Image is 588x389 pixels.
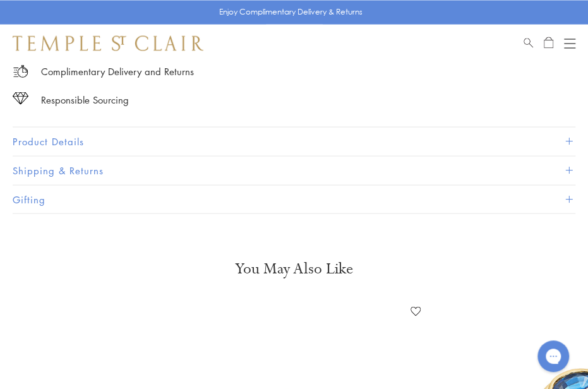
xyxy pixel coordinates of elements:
[13,127,575,155] button: Product Details
[544,35,553,51] a: Open Shopping Bag
[13,156,575,184] button: Shipping & Returns
[564,35,575,51] button: Open navigation
[524,35,533,51] a: Search
[219,6,363,18] p: Enjoy Complimentary Delivery & Returns
[13,185,575,213] button: Gifting
[41,92,129,107] div: Responsible Sourcing
[13,35,203,51] img: Temple St. Clair
[13,92,28,104] img: icon_sourcing.svg
[32,258,556,278] h3: You May Also Like
[13,63,28,79] img: icon_delivery.svg
[531,336,575,376] iframe: Gorgias live chat messenger
[41,63,194,79] p: Complimentary Delivery and Returns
